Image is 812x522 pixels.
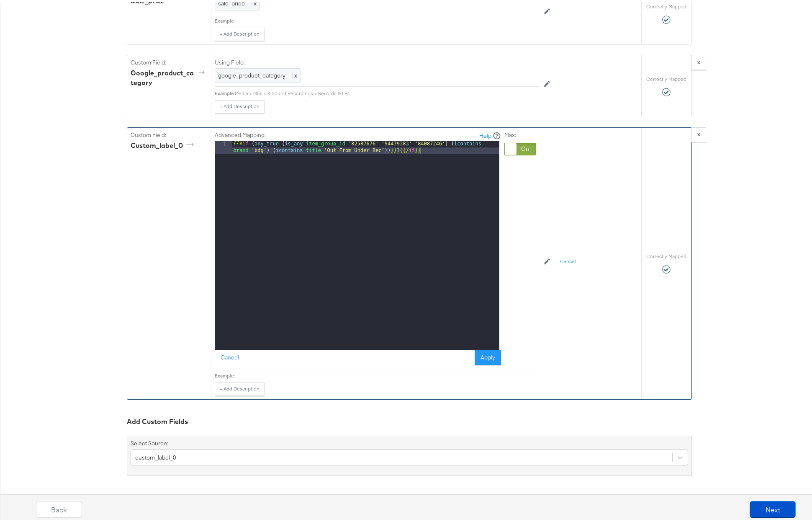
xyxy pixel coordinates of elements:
span: x [292,70,297,77]
div: Example: [215,16,235,22]
div: Example: [215,88,235,95]
button: + Add Description [215,26,265,39]
label: Max: [504,129,536,137]
label: Correctly Mapped [646,1,686,8]
strong: x [697,56,700,64]
label: Custom Field: [131,129,208,137]
span: google_product_category [218,70,285,77]
label: Using Field: [215,57,539,65]
div: Example: [215,370,235,377]
label: Custom Field: [131,57,208,65]
div: google_product_category [131,66,208,85]
button: Cancel [215,348,245,363]
div: Add Custom Fields [127,415,692,424]
button: Back [36,499,82,516]
button: Cancel [555,253,581,266]
label: Select Source: [131,437,168,445]
label: Correctly Mapped [646,74,686,80]
button: + Add Description [215,98,265,111]
button: x [691,125,706,140]
button: x [691,53,706,68]
div: 1 [215,139,232,152]
button: Next [750,499,796,516]
label: Advanced Mapping: [215,129,266,137]
a: Help [479,130,491,138]
div: Media > Music & Sound Recordings > Records & LPs [235,88,539,95]
strong: x [697,128,700,136]
button: + Add Description [215,380,265,394]
button: Apply [475,348,501,363]
div: custom_label_0 [131,139,197,148]
label: Correctly Mapped [646,251,686,258]
div: custom_label_0 [135,452,176,460]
